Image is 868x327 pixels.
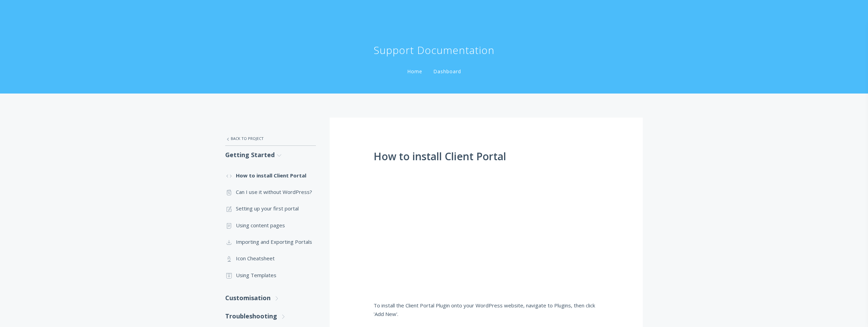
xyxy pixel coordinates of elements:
[225,167,316,184] a: How to install Client Portal
[225,184,316,200] a: Can I use it without WordPress?
[406,68,424,75] a: Home
[225,250,316,266] a: Icon Cheatsheet
[374,167,599,291] iframe: Installing Client Portal
[374,301,599,318] p: To install the Client Portal Plugin onto your WordPress website, navigate to Plugins, then click ...
[225,217,316,233] a: Using content pages
[374,43,494,57] h1: Support Documentation
[225,200,316,217] a: Setting up your first portal
[225,146,316,164] a: Getting Started
[225,233,316,250] a: Importing and Exporting Portals
[225,131,316,146] a: Back to Project
[225,307,316,325] a: Troubleshooting
[374,151,599,162] h1: How to install Client Portal
[225,267,316,283] a: Using Templates
[225,289,316,307] a: Customisation
[432,68,462,75] a: Dashboard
